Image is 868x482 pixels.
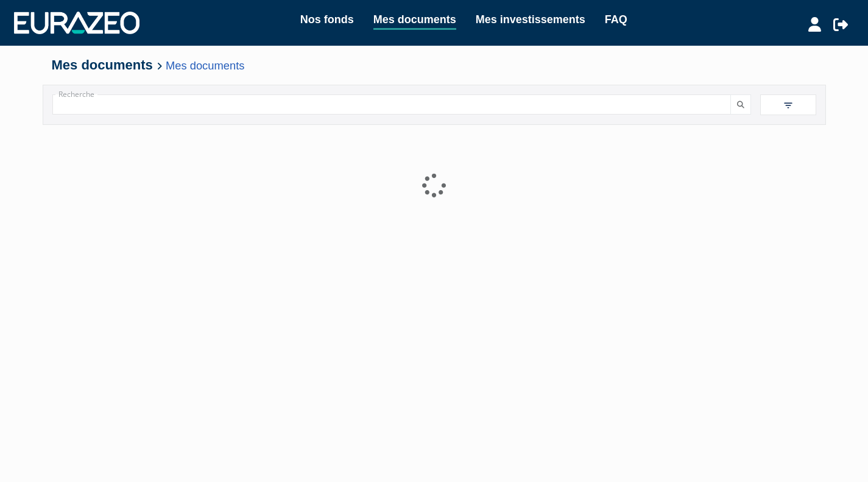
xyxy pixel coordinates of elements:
img: 1732889491-logotype_eurazeo_blanc_rvb.png [14,12,139,34]
a: Mes documents [373,11,456,30]
a: Mes documents [166,59,244,72]
a: Nos fonds [300,11,354,28]
input: Recherche [52,94,731,115]
img: filter.svg [783,100,794,111]
a: Mes investissements [476,11,585,28]
a: FAQ [605,11,627,28]
h4: Mes documents [52,58,817,73]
